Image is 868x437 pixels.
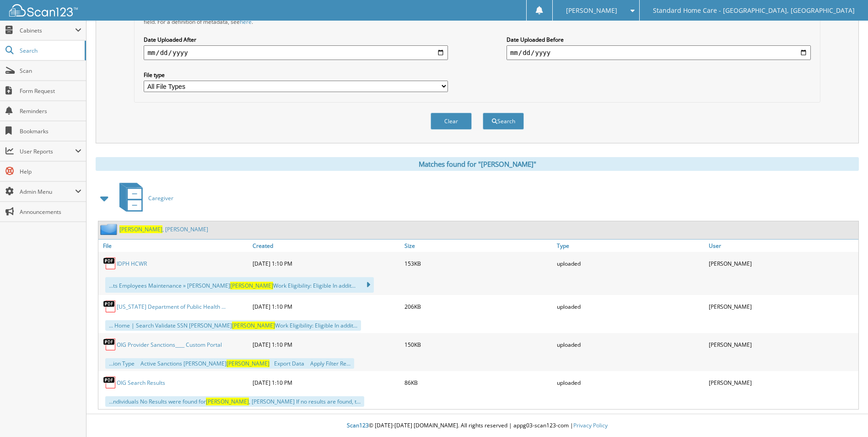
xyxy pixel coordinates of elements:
[20,127,81,135] span: Bookmarks
[103,376,117,389] img: PDF.png
[20,47,80,55] span: Search
[103,257,117,270] img: PDF.png
[555,297,706,316] div: uploaded
[226,360,270,367] span: [PERSON_NAME]
[86,415,868,437] div: © [DATE]-[DATE] [DOMAIN_NAME]. All rights reserved | appg03-scan123-com |
[100,224,119,235] img: folder2.png
[98,240,250,252] a: File
[706,254,858,273] div: [PERSON_NAME]
[148,194,173,202] span: Caregiver
[402,254,554,273] div: 153KB
[144,71,448,79] label: File type
[20,147,75,155] span: User Reports
[144,36,448,44] label: Date Uploaded After
[822,393,868,437] iframe: Chat Widget
[105,396,364,407] div: ...ndividuals No Results were found for , [PERSON_NAME] If no results are found, t...
[566,8,617,13] span: [PERSON_NAME]
[555,335,706,354] div: uploaded
[103,300,117,313] img: PDF.png
[230,282,273,290] span: [PERSON_NAME]
[20,168,81,175] span: Help
[20,27,75,34] span: Cabinets
[250,335,402,354] div: [DATE] 1:10 PM
[232,322,275,329] span: [PERSON_NAME]
[20,107,81,115] span: Reminders
[105,277,374,293] div: ...ts Employees Maintenance » [PERSON_NAME] Work Eligibility: Eligible In addit...
[20,67,81,75] span: Scan
[250,373,402,392] div: [DATE] 1:10 PM
[555,373,706,392] div: uploaded
[402,240,554,252] a: Size
[555,240,706,252] a: Type
[706,240,858,252] a: User
[706,373,858,392] div: [PERSON_NAME]
[103,338,117,351] img: PDF.png
[555,254,706,273] div: uploaded
[706,335,858,354] div: [PERSON_NAME]
[20,208,81,216] span: Announcements
[20,87,81,95] span: Form Request
[117,303,226,311] a: [US_STATE] Department of Public Health ...
[706,297,858,316] div: [PERSON_NAME]
[105,320,361,331] div: ... Home | Search Validate SSN [PERSON_NAME] Work Eligibility: Eligible In addit...
[483,113,524,130] button: Search
[573,421,608,429] a: Privacy Policy
[507,36,811,44] label: Date Uploaded Before
[96,157,859,171] div: Matches found for "[PERSON_NAME]"
[250,240,402,252] a: Created
[9,4,78,16] img: scan123-logo-white.svg
[105,358,354,369] div: ...ion Type  Active Sanctions [PERSON_NAME]  Export Data  Apply Filter Re...
[653,8,855,13] span: Standard Home Care - [GEOGRAPHIC_DATA], [GEOGRAPHIC_DATA]
[144,45,448,60] input: start
[119,225,208,233] a: [PERSON_NAME], [PERSON_NAME]
[117,260,147,268] a: IDPH HCWR
[117,379,165,387] a: OIG Search Results
[507,45,811,60] input: end
[20,188,75,196] span: Admin Menu
[240,18,252,26] a: here
[347,421,369,429] span: Scan123
[250,297,402,316] div: [DATE] 1:10 PM
[114,180,173,216] a: Caregiver
[402,373,554,392] div: 86KB
[250,254,402,273] div: [DATE] 1:10 PM
[402,335,554,354] div: 150KB
[402,297,554,316] div: 206KB
[119,225,162,233] span: [PERSON_NAME]
[431,113,472,130] button: Clear
[206,398,249,405] span: [PERSON_NAME]
[117,341,222,349] a: OIG Provider Sanctions____ Custom Portal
